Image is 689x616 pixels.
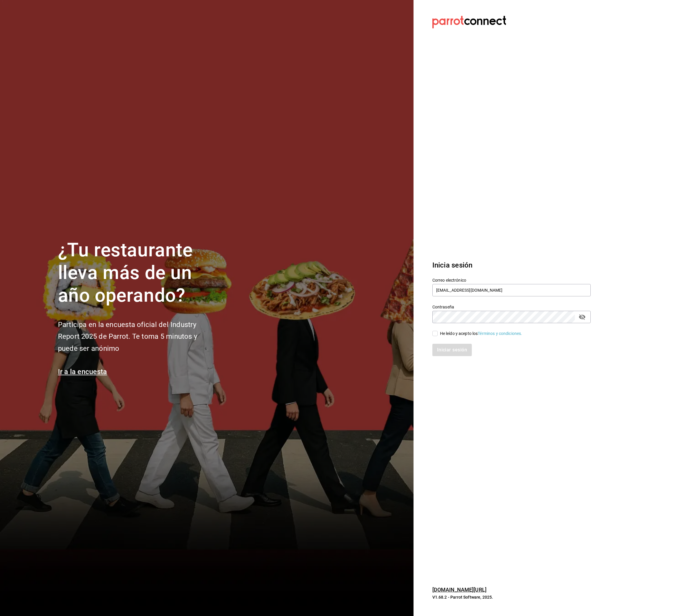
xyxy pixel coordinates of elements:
[432,305,591,309] label: Contraseña
[432,284,591,296] input: Ingresa tu correo electrónico
[432,587,487,593] a: [DOMAIN_NAME][URL]
[58,319,217,355] h2: Participa en la encuesta oficial del Industry Report 2025 de Parrot. Te toma 5 minutos y puede se...
[577,312,587,322] button: passwordField
[58,239,217,307] h1: ¿Tu restaurante lleva más de un año operando?
[478,331,522,336] a: Términos y condiciones.
[440,331,522,337] div: He leído y acepto los
[58,368,107,376] a: Ir a la encuesta
[432,278,591,282] label: Correo electrónico
[432,260,591,270] h3: Inicia sesión
[432,594,591,600] p: V1.68.2 - Parrot Software, 2025.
